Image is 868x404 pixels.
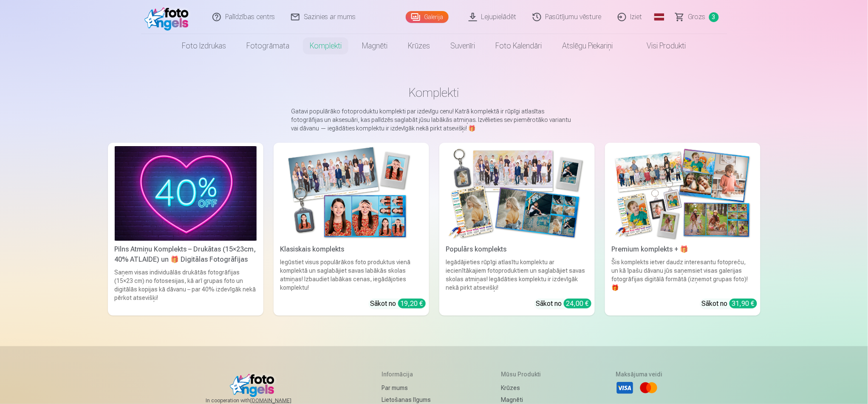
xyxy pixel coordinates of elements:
[250,397,312,404] a: [DOMAIN_NAME]
[398,299,426,308] div: 19,20 €
[702,299,757,309] div: Sākot no
[439,143,595,316] a: Populārs komplektsPopulārs komplektsIegādājieties rūpīgi atlasītu komplektu ar iecienītākajiem fo...
[115,85,754,100] h1: Komplekti
[605,143,761,316] a: Premium komplekts + 🎁 Premium komplekts + 🎁Šis komplekts ietver daudz interesantu fotopreču, un k...
[382,382,431,394] a: Par mums
[443,258,591,292] div: Iegādājieties rūpīgi atlasītu komplektu ar iecienītākajiem fotoproduktiem un saglabājiet savas sk...
[616,379,634,397] li: Visa
[564,299,591,308] div: 24,00 €
[688,12,706,22] span: Grozs
[206,397,312,404] span: In cooperation with
[485,34,552,58] a: Foto kalendāri
[443,244,591,254] div: Populārs komplekts
[277,258,426,292] div: Iegūstiet visus populārākos foto produktus vienā komplektā un saglabājiet savas labākās skolas at...
[501,382,546,394] a: Krūzes
[115,146,257,241] img: Pilns Atmiņu Komplekts – Drukātas (15×23cm, 40% ATLAIDE) un 🎁 Digitālas Fotogrāfijas
[144,3,193,31] img: /fa1
[440,34,485,58] a: Suvenīri
[616,370,662,379] h5: Maksājuma veidi
[608,258,757,292] div: Šis komplekts ietver daudz interesantu fotopreču, un kā īpašu dāvanu jūs saņemsiet visas galerija...
[108,143,263,316] a: Pilns Atmiņu Komplekts – Drukātas (15×23cm, 40% ATLAIDE) un 🎁 Digitālas Fotogrāfijas Pilns Atmiņu...
[111,244,260,265] div: Pilns Atmiņu Komplekts – Drukātas (15×23cm, 40% ATLAIDE) un 🎁 Digitālas Fotogrāfijas
[172,34,236,58] a: Foto izdrukas
[639,379,658,397] li: Mastercard
[536,299,591,309] div: Sākot no
[300,34,352,58] a: Komplekti
[729,299,757,308] div: 31,90 €
[352,34,398,58] a: Magnēti
[552,34,623,58] a: Atslēgu piekariņi
[111,268,260,312] div: Saņem visas individuālās drukātās fotogrāfijas (15×23 cm) no fotosesijas, kā arī grupas foto un d...
[274,143,429,316] a: Klasiskais komplektsKlasiskais komplektsIegūstiet visus populārākos foto produktus vienā komplekt...
[709,12,719,22] span: 3
[398,34,440,58] a: Krūzes
[382,370,431,379] h5: Informācija
[623,34,696,58] a: Visi produkti
[501,370,546,379] h5: Mūsu produkti
[236,34,300,58] a: Fotogrāmata
[446,146,588,241] img: Populārs komplekts
[277,244,426,254] div: Klasiskais komplekts
[370,299,426,309] div: Sākot no
[406,11,449,23] a: Galerija
[608,244,757,254] div: Premium komplekts + 🎁
[291,107,577,133] p: Gatavi populārāko fotoproduktu komplekti par izdevīgu cenu! Katrā komplektā ir rūpīgi atlasītas f...
[280,146,422,241] img: Klasiskais komplekts
[612,146,754,241] img: Premium komplekts + 🎁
